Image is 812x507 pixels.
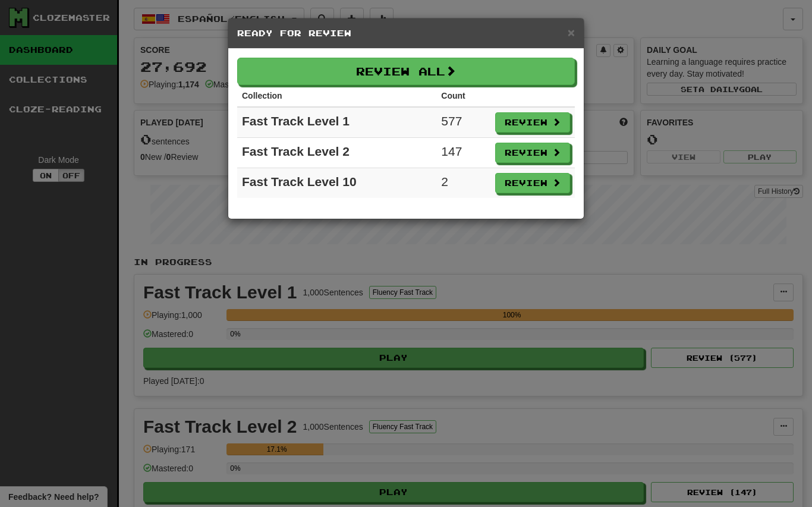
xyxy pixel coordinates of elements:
span: × [568,26,575,39]
td: Fast Track Level 1 [237,107,436,138]
td: 147 [436,138,490,168]
td: Fast Track Level 2 [237,138,436,168]
h5: Ready for Review [237,27,575,39]
td: 2 [436,168,490,199]
td: 577 [436,107,490,138]
th: Count [436,85,490,107]
td: Fast Track Level 10 [237,168,436,199]
button: Review [495,173,570,193]
th: Collection [237,85,436,107]
button: Review All [237,58,575,85]
button: Close [568,26,575,39]
button: Review [495,143,570,163]
button: Review [495,112,570,133]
